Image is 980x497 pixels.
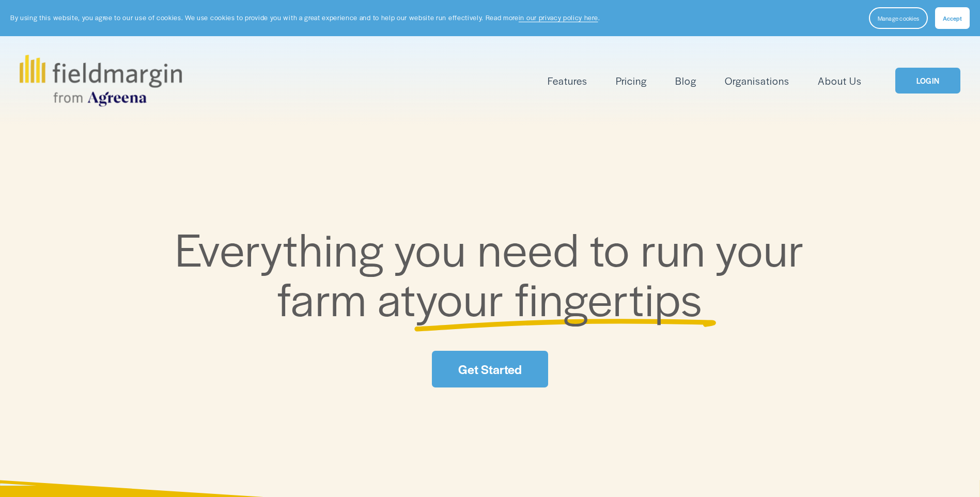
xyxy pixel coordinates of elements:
[548,73,587,88] span: Features
[818,72,862,89] a: About Us
[878,14,919,22] span: Manage cookies
[869,7,928,29] button: Manage cookies
[725,72,789,89] a: Organisations
[10,13,600,23] p: By using this website, you agree to our use of cookies. We use cookies to provide you with a grea...
[416,265,703,330] span: your fingertips
[935,7,970,29] button: Accept
[548,72,587,89] a: folder dropdown
[432,351,548,387] a: Get Started
[175,215,815,330] span: Everything you need to run your farm at
[943,14,962,22] span: Accept
[20,55,182,106] img: fieldmargin.com
[616,72,647,89] a: Pricing
[519,13,598,22] a: in our privacy policy here
[675,72,696,89] a: Blog
[895,68,960,94] a: LOGIN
